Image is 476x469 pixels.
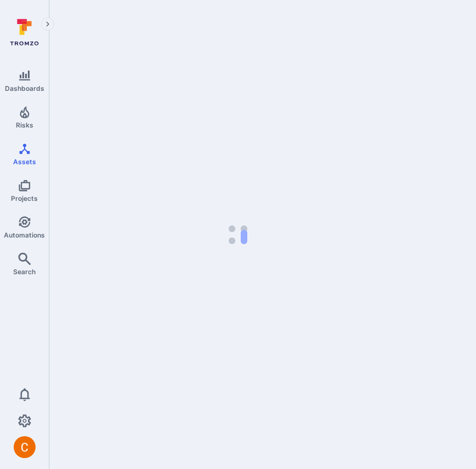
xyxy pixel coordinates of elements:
[4,231,45,239] span: Automations
[16,121,33,129] span: Risks
[13,158,36,166] span: Assets
[14,436,36,458] img: ACg8ocJuq_DPPTkXyD9OlTnVLvDrpObecjcADscmEHLMiTyEnTELew=s96-c
[13,268,36,276] span: Search
[14,436,36,458] div: Camilo Rivera
[44,20,51,29] i: Expand navigation menu
[41,18,54,31] button: Expand navigation menu
[5,84,44,92] span: Dashboards
[11,194,38,202] span: Projects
